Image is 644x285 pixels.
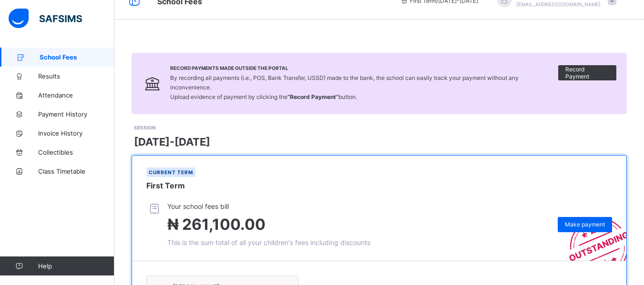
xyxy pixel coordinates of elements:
[565,66,609,80] span: Record Payment
[38,148,114,156] span: Collectibles
[38,262,114,270] span: Help
[167,202,370,210] span: Your school fees bill
[287,93,338,100] b: “Record Payment”
[38,129,114,137] span: Invoice History
[38,110,114,118] span: Payment History
[134,136,210,148] span: [DATE]-[DATE]
[9,9,82,29] img: safsims
[38,167,114,175] span: Class Timetable
[516,1,601,7] span: [EMAIL_ADDRESS][DOMAIN_NAME]
[40,53,114,61] span: School Fees
[557,206,626,261] img: outstanding-stamp.3c148f88c3ebafa6da95868fa43343a1.svg
[38,72,114,80] span: Results
[146,181,185,190] span: First Term
[170,74,519,100] span: By recording all payments (i.e., POS, Bank Transfer, USSD) made to the bank, the school can easil...
[167,215,266,234] span: ₦ 261,100.00
[38,91,114,99] span: Attendance
[149,169,193,175] span: Current term
[167,238,370,246] span: This is the sum total of all your children's fees including discounts
[134,125,155,130] span: SESSION
[170,65,558,71] span: Record Payments Made Outside the Portal
[565,221,605,228] span: Make payment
